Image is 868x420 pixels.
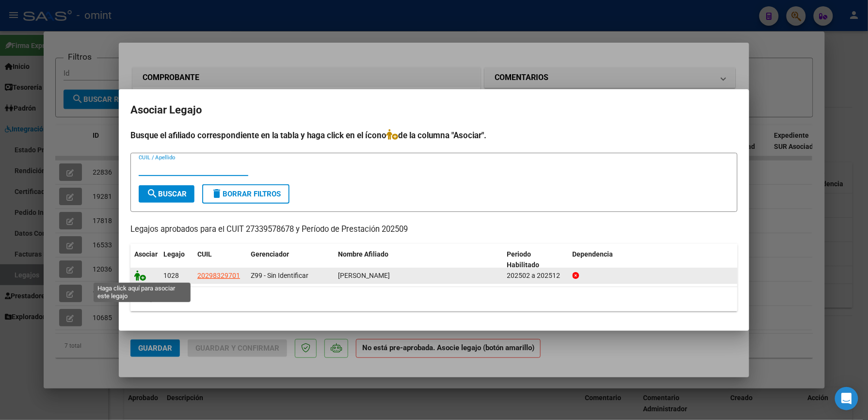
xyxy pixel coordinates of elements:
datatable-header-cell: Asociar [130,244,160,276]
p: Legajos aprobados para el CUIT 27339578678 y Período de Prestación 202509 [130,224,738,236]
datatable-header-cell: Dependencia [569,244,738,276]
span: Gerenciador [251,250,289,258]
mat-icon: delete [211,188,223,199]
span: Buscar [146,190,187,198]
span: Legajo [163,250,185,258]
span: 20298329701 [197,272,240,279]
span: Dependencia [573,250,613,258]
button: Buscar [139,185,194,203]
h2: Asociar Legajo [130,101,738,119]
span: Borrar Filtros [211,190,281,198]
datatable-header-cell: CUIL [193,244,247,276]
datatable-header-cell: Periodo Habilitado [503,244,569,276]
datatable-header-cell: Nombre Afiliado [334,244,503,276]
span: Z99 - Sin Identificar [251,272,308,279]
div: Open Intercom Messenger [835,387,858,410]
span: Periodo Habilitado [507,250,540,269]
button: Borrar Filtros [202,184,289,204]
span: Asociar [134,250,158,258]
h4: Busque el afiliado correspondiente en la tabla y haga click en el ícono de la columna "Asociar". [130,129,738,142]
div: 1 registros [130,287,738,311]
span: 1028 [163,272,179,279]
datatable-header-cell: Legajo [160,244,193,276]
div: 202502 a 202512 [507,270,565,281]
span: CUIL [197,250,212,258]
datatable-header-cell: Gerenciador [247,244,334,276]
span: Nombre Afiliado [338,250,388,258]
mat-icon: search [146,188,158,199]
span: AITTA PABLO ALBERTO [338,272,390,279]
